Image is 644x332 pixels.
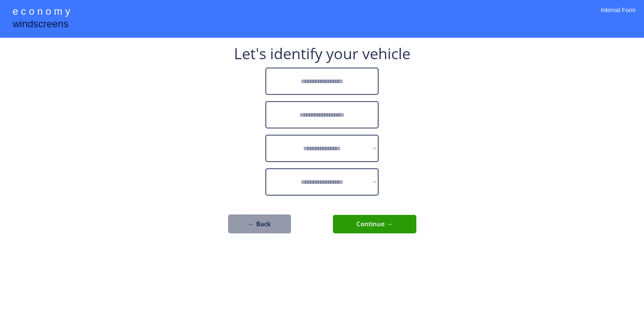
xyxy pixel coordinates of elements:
button: ← Back [228,214,291,233]
div: windscreens [13,17,68,33]
div: Internal Form [601,6,636,25]
div: e c o n o m y [13,4,70,20]
button: Continue → [333,215,416,233]
div: Let's identify your vehicle [234,46,410,61]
